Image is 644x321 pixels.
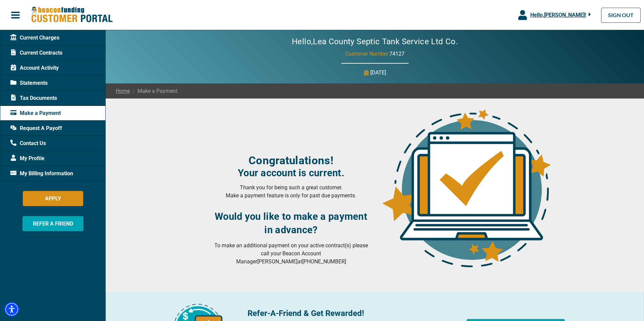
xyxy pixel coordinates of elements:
span: Customer Number: [345,51,389,57]
span: Tax Documents [10,94,57,102]
button: APPLY [23,191,83,206]
a: Home [116,87,130,95]
span: 74127 [389,51,405,57]
img: account-upto-date.png [379,107,553,267]
h3: Would you like to make a payment in advance? [211,210,371,237]
h2: Hello, Lea County Septic Tank Service Ltd Co. [272,37,478,47]
span: Account Activity [10,64,59,72]
div: Accessibility Menu [4,302,19,317]
p: [DATE] [370,69,386,77]
p: Thank you for being such a great customer. Make a payment feature is only for past due payments. [211,184,371,200]
span: Hello, [PERSON_NAME] ! [530,12,586,18]
span: Current Charges [10,34,59,42]
span: Make a Payment [10,109,61,117]
span: Current Contracts [10,49,62,57]
span: Request A Payoff [10,124,62,132]
img: Beacon Funding Customer Portal Logo [31,6,113,23]
span: Statements [10,79,48,87]
h3: Congratulations! [211,154,371,167]
span: Make a Payment [130,87,177,95]
p: To make an additional payment on your active contract(s) please call your Beacon Account Manager ... [211,242,371,266]
a: SIGN OUT [601,8,641,23]
span: Contact Us [10,139,46,147]
h4: Your account is current. [211,167,371,179]
p: Refer-A-Friend & Get Rewarded! [248,307,459,319]
span: My Profile [10,154,45,163]
button: REFER A FRIEND [22,216,84,231]
span: My Billing Information [10,170,73,178]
